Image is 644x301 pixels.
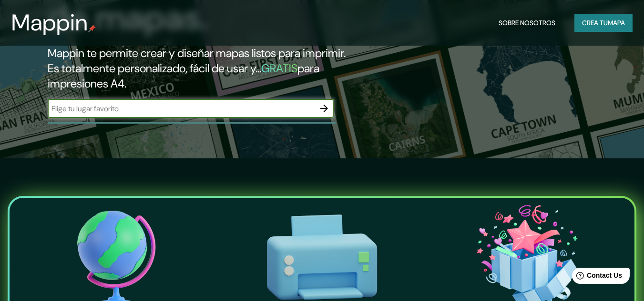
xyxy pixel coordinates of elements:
[499,19,555,27] font: Sobre nosotros
[11,8,88,38] font: Mappin
[88,25,96,32] img: pin de mapeo
[48,61,319,91] font: para impresiones A4.
[261,61,297,76] font: GRATIS
[48,61,261,76] font: Es totalmente personalizado, fácil de usar y...
[48,103,315,114] input: Elige tu lugar favorito
[608,19,625,27] font: mapa
[559,264,634,291] iframe: Help widget launcher
[574,14,633,32] button: Crea tumapa
[495,14,559,32] button: Sobre nosotros
[48,46,346,60] font: Mappin te permite crear y diseñar mapas listos para imprimir.
[582,19,608,27] font: Crea tu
